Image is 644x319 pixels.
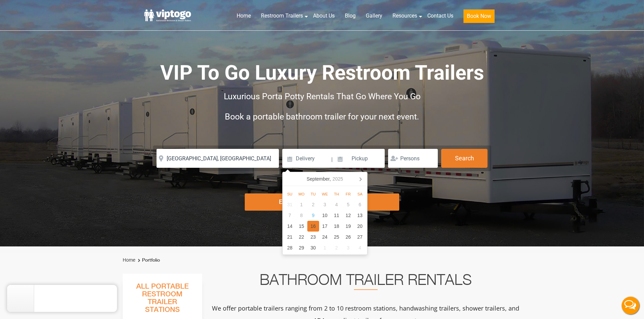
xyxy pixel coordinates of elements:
div: 4 [331,199,342,210]
div: 20 [354,221,366,232]
div: 27 [354,232,366,242]
a: Home [232,8,256,23]
div: 28 [284,242,296,253]
div: 1 [295,199,307,210]
div: 2 [331,242,342,253]
div: 18 [331,221,342,232]
button: Search [441,149,487,168]
button: Live Chat [617,292,644,319]
span: VIP To Go Luxury Restroom Trailers [160,61,484,85]
div: 13 [354,210,366,221]
input: Pickup [334,149,385,168]
span: | [331,149,333,170]
div: 24 [319,232,331,242]
div: 6 [354,199,366,210]
a: Blog [340,8,361,23]
div: 3 [319,199,331,210]
div: 1 [319,242,331,253]
div: 3 [342,242,354,253]
div: 11 [331,210,342,221]
div: 2 [307,199,319,210]
div: 23 [307,232,319,242]
div: Tu [307,190,319,198]
input: Persons [388,149,438,168]
span: Book a portable bathroom trailer for your next event. [225,112,419,122]
div: We [319,190,331,198]
input: Where do you need your restroom? [157,149,279,168]
div: 7 [284,210,296,221]
a: Resources [387,8,422,23]
div: 19 [342,221,354,232]
div: Explore Restroom Trailers [245,193,399,211]
div: 30 [307,242,319,253]
div: 26 [342,232,354,242]
input: Delivery [282,149,331,168]
a: Gallery [361,8,387,23]
div: 10 [319,210,331,221]
span: Luxurious Porta Potty Rentals That Go Where You Go [224,91,421,101]
li: Portfolio [136,256,160,264]
div: Su [284,190,296,198]
div: 31 [284,199,296,210]
a: About Us [308,8,340,23]
div: 21 [284,232,296,242]
div: 5 [342,199,354,210]
div: 16 [307,221,319,232]
div: Sa [354,190,366,198]
div: 22 [295,232,307,242]
button: Book Now [463,9,495,23]
div: 15 [295,221,307,232]
div: 12 [342,210,354,221]
h2: Bathroom Trailer Rentals [211,274,520,290]
a: Home [123,257,135,263]
div: Fr [342,190,354,198]
div: 25 [331,232,342,242]
a: Book Now [458,8,500,27]
div: September, [304,174,346,184]
i: 2025 [333,175,343,183]
div: 9 [307,210,319,221]
div: 29 [295,242,307,253]
a: Restroom Trailers [256,8,308,23]
div: Mo [295,190,307,198]
a: Contact Us [422,8,458,23]
div: 4 [354,242,366,253]
div: 8 [295,210,307,221]
div: Th [331,190,342,198]
div: 17 [319,221,331,232]
div: 14 [284,221,296,232]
